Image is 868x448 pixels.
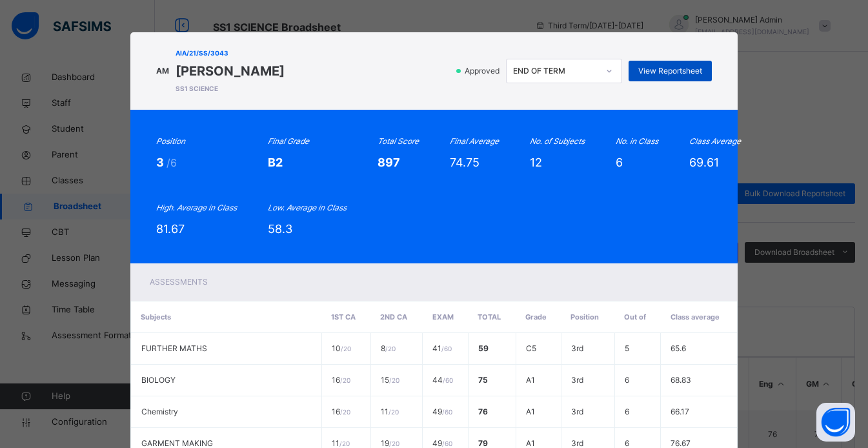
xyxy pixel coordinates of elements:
[268,222,292,236] span: 58.3
[526,438,535,448] span: A1
[443,376,453,384] span: / 60
[526,407,535,416] span: A1
[167,156,177,169] span: /6
[380,312,407,321] span: 2ND CA
[332,438,350,448] span: 11
[478,343,489,353] span: 59
[513,65,598,77] div: END OF TERM
[530,156,542,169] span: 12
[689,136,741,146] i: Class Average
[570,312,599,321] span: Position
[624,312,646,321] span: Out of
[432,407,452,416] span: 49
[625,343,629,353] span: 5
[441,345,452,352] span: / 60
[671,407,689,416] span: 66.17
[442,440,452,447] span: / 60
[156,136,185,146] i: Position
[332,407,350,416] span: 16
[625,438,629,448] span: 6
[156,222,185,236] span: 81.67
[478,407,488,416] span: 76
[526,375,535,385] span: A1
[332,375,350,385] span: 16
[450,156,479,169] span: 74.75
[389,408,399,416] span: / 20
[671,438,691,448] span: 76.67
[385,345,396,352] span: / 20
[671,375,691,385] span: 68.83
[141,343,207,353] span: FURTHER MATHS
[176,48,285,58] span: AIA/21/SS/3043
[571,438,583,448] span: 3rd
[156,203,237,212] i: High. Average in Class
[381,375,399,385] span: 15
[432,438,452,448] span: 49
[450,136,499,146] i: Final Average
[671,343,686,353] span: 65.6
[339,440,350,447] span: / 20
[432,375,453,385] span: 44
[176,84,285,94] span: SS1 SCIENCE
[156,66,169,76] span: AM
[268,156,283,169] span: B2
[331,312,356,321] span: 1ST CA
[816,403,855,442] button: Open asap
[141,375,176,385] span: BIOLOGY
[141,312,171,321] span: Subjects
[141,438,213,448] span: GARMENT MAKING
[141,407,178,416] span: Chemistry
[463,65,503,77] span: Approved
[571,375,583,385] span: 3rd
[381,407,399,416] span: 11
[268,203,347,212] i: Low. Average in Class
[625,407,629,416] span: 6
[526,343,536,353] span: C5
[389,440,399,447] span: / 20
[625,375,629,385] span: 6
[616,136,658,146] i: No. in Class
[332,343,351,353] span: 10
[340,376,350,384] span: / 20
[571,407,583,416] span: 3rd
[671,312,720,321] span: Class average
[268,136,309,146] i: Final Grade
[478,375,488,385] span: 75
[378,136,419,146] i: Total Score
[378,156,400,169] span: 897
[478,438,488,448] span: 79
[571,343,583,353] span: 3rd
[156,156,167,169] span: 3
[340,408,350,416] span: / 20
[478,312,501,321] span: Total
[389,376,399,384] span: / 20
[442,408,452,416] span: / 60
[176,61,285,81] span: [PERSON_NAME]
[150,277,208,287] span: Assessments
[381,438,399,448] span: 19
[432,312,454,321] span: EXAM
[616,156,623,169] span: 6
[638,65,702,77] span: View Reportsheet
[341,345,351,352] span: / 20
[525,312,547,321] span: Grade
[432,343,452,353] span: 41
[689,156,719,169] span: 69.61
[381,343,396,353] span: 8
[530,136,585,146] i: No. of Subjects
